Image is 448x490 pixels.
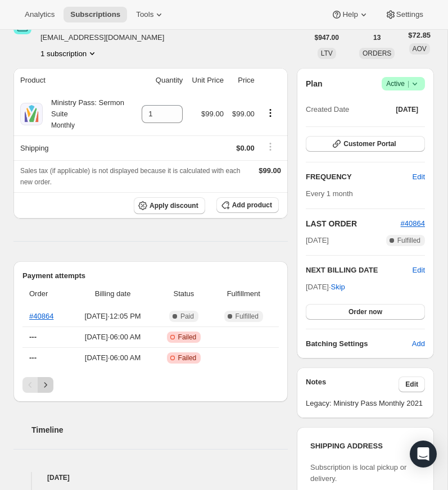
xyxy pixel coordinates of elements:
[186,68,227,93] th: Unit Price
[306,376,399,392] h3: Notes
[401,218,425,229] button: #40864
[306,398,425,409] span: Legacy: Ministry Pass Monthly 2021
[413,265,425,276] button: Edit
[306,304,425,320] button: Order now
[73,288,152,300] span: Billing date
[310,441,420,452] h3: SHIPPING ADDRESS
[159,288,208,300] span: Status
[236,144,255,152] span: $0.00
[306,78,323,89] h2: Plan
[136,10,153,19] span: Tools
[232,201,272,210] span: Add product
[25,10,55,19] span: Analytics
[232,110,255,118] span: $99.00
[13,68,135,93] th: Product
[40,32,246,43] span: [EMAIL_ADDRESS][DOMAIN_NAME]
[20,167,241,186] span: Sales tax (if applicable) is not displayed because it is calculated with each new order.
[73,352,152,364] span: [DATE] · 06:00 AM
[43,97,132,131] div: Ministry Pass: Sermon Suite
[18,7,61,22] button: Analytics
[29,312,53,320] a: #40864
[324,7,375,22] button: Help
[13,472,288,483] h4: [DATE]
[135,68,186,93] th: Quantity
[413,45,427,53] span: AOV
[396,10,423,19] span: Settings
[51,121,75,129] small: Monthly
[227,68,258,93] th: Price
[261,140,279,153] button: Shipping actions
[342,10,358,19] span: Help
[261,107,279,119] button: Product actions
[331,282,345,293] span: Skip
[408,79,409,88] span: |
[180,312,194,321] span: Paid
[129,7,171,22] button: Tools
[310,463,406,483] span: Subscription is local pickup or delivery.
[178,353,197,362] span: Failed
[363,49,391,57] span: ORDERS
[259,166,281,175] span: $99.00
[399,376,425,392] button: Edit
[405,380,418,389] span: Edit
[412,338,425,350] span: Add
[386,78,420,89] span: Active
[306,104,349,115] span: Created Date
[306,136,425,152] button: Customer Portal
[413,171,425,183] span: Edit
[178,333,197,342] span: Failed
[321,49,333,57] span: LTV
[64,7,127,22] button: Subscriptions
[70,10,120,19] span: Subscriptions
[366,30,387,46] button: 13
[31,424,288,435] h2: Timeline
[306,283,345,291] span: [DATE] ·
[20,103,43,125] img: product img
[306,265,413,276] h2: NEXT BILLING DATE
[29,333,37,341] span: ---
[401,219,425,228] a: #40864
[22,282,70,306] th: Order
[397,236,420,245] span: Fulfilled
[306,338,412,350] h6: Batching Settings
[201,110,224,118] span: $99.00
[406,168,432,186] button: Edit
[343,139,396,148] span: Customer Portal
[134,197,205,214] button: Apply discount
[22,377,279,393] nav: Pagination
[73,311,152,322] span: [DATE] · 12:05 PM
[73,332,152,343] span: [DATE] · 06:00 AM
[324,278,352,296] button: Skip
[378,7,430,22] button: Settings
[29,353,37,362] span: ---
[410,441,437,468] div: Open Intercom Messenger
[349,307,382,316] span: Order now
[373,33,381,42] span: 13
[40,48,98,59] button: Product actions
[150,201,198,210] span: Apply discount
[216,197,279,213] button: Add product
[306,189,353,198] span: Every 1 month
[306,171,413,183] h2: FREQUENCY
[306,218,401,229] h2: LAST ORDER
[408,30,431,41] span: $72.85
[315,33,339,42] span: $947.00
[396,105,418,114] span: [DATE]
[389,102,425,117] button: [DATE]
[38,377,53,393] button: Next
[306,235,329,246] span: [DATE]
[13,135,135,160] th: Shipping
[405,335,432,353] button: Add
[308,30,346,46] button: $947.00
[215,288,272,300] span: Fulfillment
[236,312,259,321] span: Fulfilled
[22,270,279,282] h2: Payment attempts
